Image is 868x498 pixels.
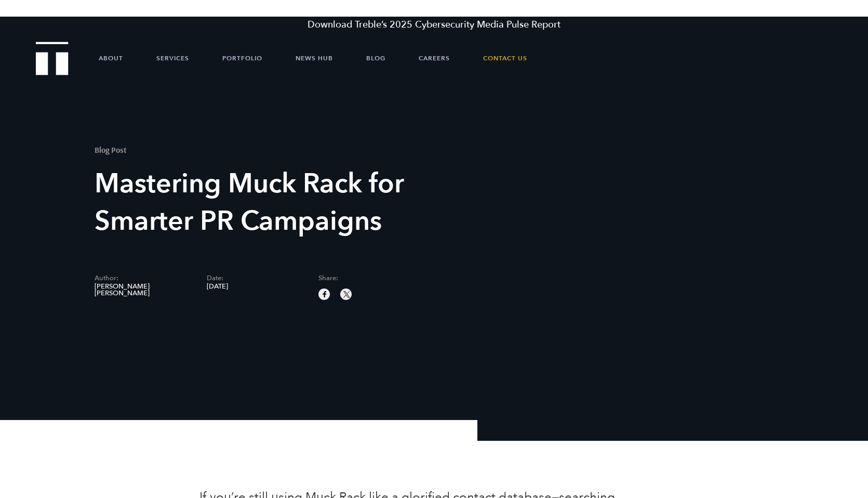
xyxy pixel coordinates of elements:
[222,43,262,74] a: Portfolio
[99,43,123,74] a: About
[156,43,189,74] a: Services
[318,275,415,282] span: Share:
[207,283,303,290] span: [DATE]
[95,275,191,282] span: Author:
[95,165,431,240] h1: Mastering Muck Rack for Smarter PR Campaigns
[366,43,385,74] a: Blog
[207,275,303,282] span: Date:
[95,283,191,297] span: [PERSON_NAME] [PERSON_NAME]
[95,145,127,155] mark: Blog Post
[419,43,450,74] a: Careers
[296,43,333,74] a: News Hub
[36,43,68,74] a: Treble Homepage
[342,290,351,299] img: twitter sharing button
[36,42,69,75] img: Treble logo
[483,43,527,74] a: Contact Us
[320,290,329,299] img: facebook sharing button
